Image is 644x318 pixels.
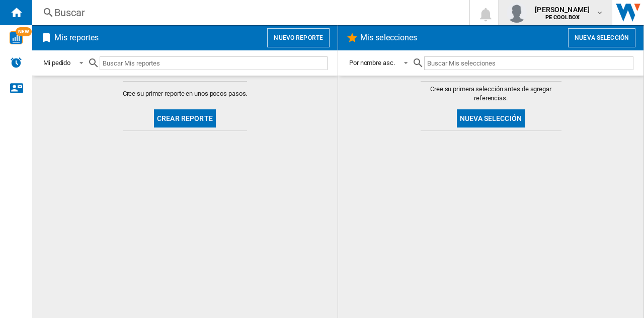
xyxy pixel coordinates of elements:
[10,31,23,44] img: wise-card.svg
[123,89,248,98] span: Cree su primer reporte en unos pocos pasos.
[421,85,561,103] span: Cree su primera selección antes de agregar referencias.
[424,56,633,70] input: Buscar Mis selecciones
[54,6,443,20] div: Buscar
[52,28,101,47] h2: Mis reportes
[43,59,70,67] div: Mi pedido
[349,59,395,67] div: Por nombre asc.
[535,5,590,15] span: [PERSON_NAME]
[568,28,635,47] button: Nueva selección
[358,28,420,47] h2: Mis selecciones
[16,27,32,36] span: NEW
[457,109,525,128] button: Nueva selección
[100,56,328,70] input: Buscar Mis reportes
[10,56,22,69] img: alerts-logo.svg
[545,14,580,21] b: PE COOLBOX
[154,109,216,128] button: Crear reporte
[507,3,527,23] img: profile.jpg
[267,28,330,47] button: Nuevo reporte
